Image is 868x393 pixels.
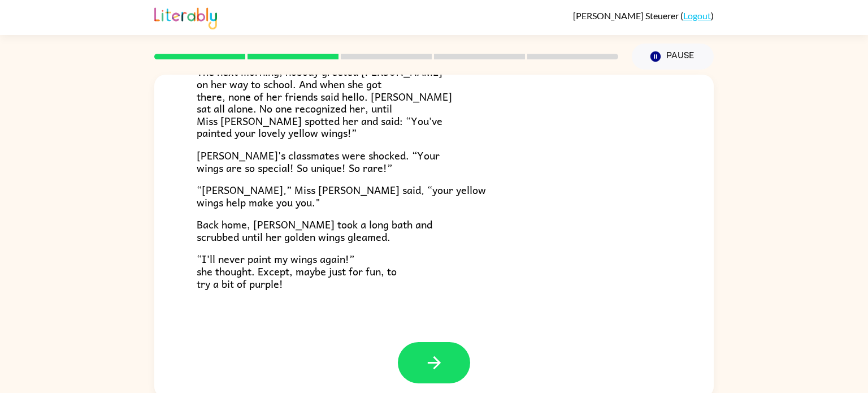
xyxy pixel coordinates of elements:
[683,10,711,21] a: Logout
[197,147,440,176] span: [PERSON_NAME]'s classmates were shocked. “Your wings are so special! So unique! So rare!”
[154,5,217,29] img: Literably
[197,182,486,210] span: “[PERSON_NAME],” Miss [PERSON_NAME] said, “your yellow wings help make you you."
[573,10,680,21] span: [PERSON_NAME] Steuerer
[573,10,714,21] div: ( )
[197,63,452,141] span: The next morning, nobody greeted [PERSON_NAME] on her way to school. And when she got there, none...
[197,216,432,245] span: Back home, [PERSON_NAME] took a long bath and scrubbed until her golden wings gleamed.
[632,44,714,70] button: Pause
[197,251,397,291] span: “I’ll never paint my wings again!” she thought. Except, maybe just for fun, to try a bit of purple!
